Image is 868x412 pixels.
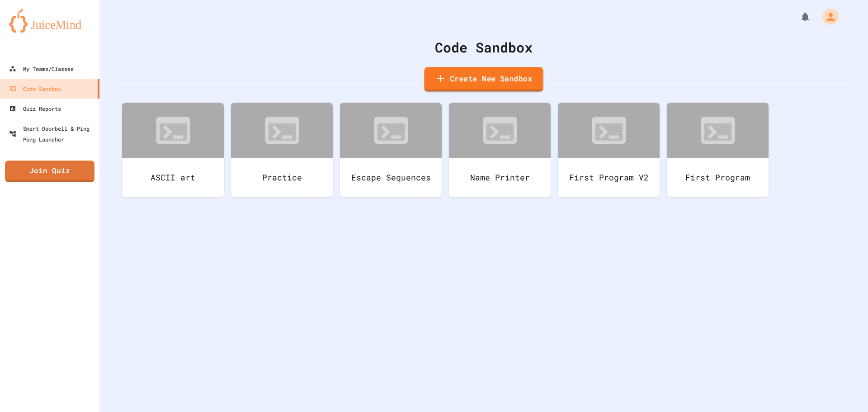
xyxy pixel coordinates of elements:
[558,158,660,197] div: First Program V2
[122,158,224,197] div: ASCII art
[122,37,845,57] div: Code Sandbox
[340,103,442,197] a: Escape Sequences
[9,83,61,94] div: Code Sandbox
[449,158,551,197] div: Name Printer
[783,9,813,24] div: My Notifications
[231,103,333,197] a: Practice
[122,103,224,197] a: ASCII art
[9,9,90,33] img: logo-orange.svg
[667,158,769,197] div: First Program
[5,161,94,182] a: Join Quiz
[9,123,96,145] div: Smart Doorbell & Ping Pong Launcher
[424,67,543,92] a: Create New Sandbox
[340,158,442,197] div: Escape Sequences
[449,103,551,197] a: Name Printer
[813,6,841,27] div: My Account
[231,158,333,197] div: Practice
[9,103,61,114] div: Quiz Reports
[667,103,769,197] a: First Program
[558,103,660,197] a: First Program V2
[9,63,74,74] div: My Teams/Classes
